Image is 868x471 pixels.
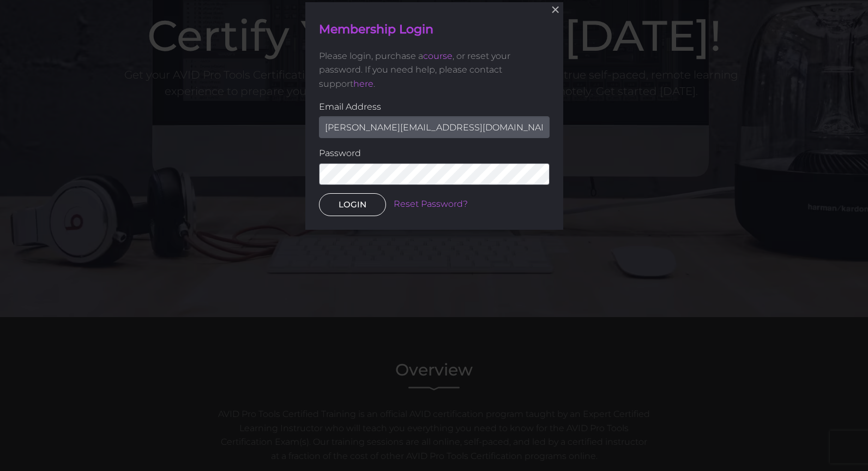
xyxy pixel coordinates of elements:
[319,193,386,216] button: LOGIN
[319,146,550,160] label: Password
[319,100,550,114] label: Email Address
[319,49,550,91] p: Please login, purchase a , or reset your password. If you need help, please contact support .
[394,199,468,209] a: Reset Password?
[319,21,550,38] h4: Membership Login
[353,79,373,89] a: here
[423,51,453,61] a: course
